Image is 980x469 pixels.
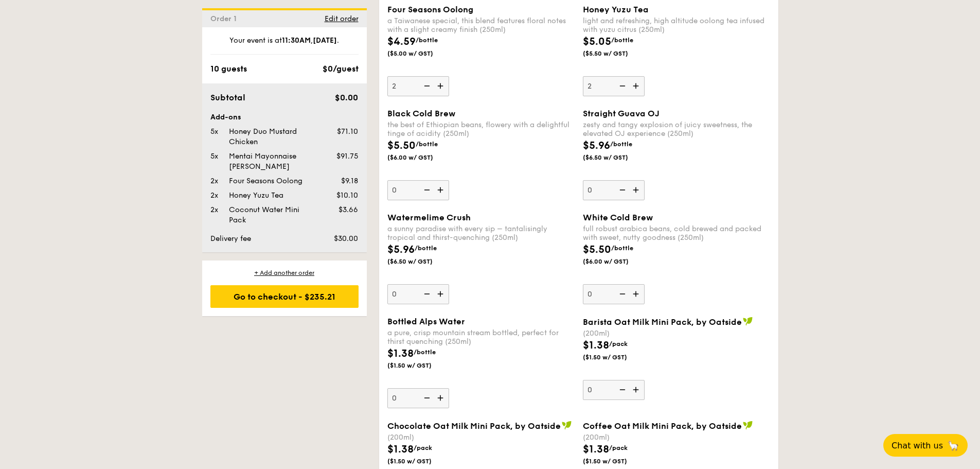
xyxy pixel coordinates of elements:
[583,339,609,352] span: $1.38
[206,205,225,215] div: 2x
[418,388,434,408] img: icon-reduce.1d2dbef1.svg
[434,180,449,200] img: icon-add.58712e84.svg
[583,140,610,152] span: $5.96
[225,205,318,225] div: Coconut Water Mini Pack
[583,5,649,14] span: Honey Yuzu Tea
[206,176,225,186] div: 2x
[338,205,358,214] span: $3.66
[583,16,770,34] div: light and refreshing, high altitude oolong tea infused with yuzu citrus (250ml)
[387,140,416,152] span: $5.50
[583,76,645,96] input: Honey Yuzu Tealight and refreshing, high altitude oolong tea infused with yuzu citrus (250ml)$5.0...
[387,257,457,266] span: ($6.50 w/ GST)
[434,76,449,96] img: icon-add.58712e84.svg
[609,444,628,451] span: /pack
[225,127,318,147] div: Honey Duo Mustard Chicken
[743,317,753,326] img: icon-vegan.f8ff3823.svg
[614,284,629,304] img: icon-reduce.1d2dbef1.svg
[210,36,359,55] div: Your event is at , .
[387,213,471,222] span: Watermelime Crush
[583,380,645,400] input: Barista Oat Milk Mini Pack, by Oatside(200ml)$1.38/pack($1.50 w/ GST)
[583,36,611,48] span: $5.05
[387,180,449,200] input: Black Cold Brewthe best of Ethiopian beans, flowery with a delightful tinge of acidity (250ml)$5....
[583,257,653,266] span: ($6.00 w/ GST)
[583,317,742,327] span: Barista Oat Milk Mini Pack, by Oatside
[387,284,449,304] input: Watermelime Crusha sunny paradise with every sip – tantalisingly tropical and thirst-quenching (2...
[611,37,633,44] span: /bottle
[583,284,645,304] input: White Cold Brewfull robust arabica beans, cold brewed and packed with sweet, nutty goodness (250m...
[387,153,457,162] span: ($6.00 w/ GST)
[387,317,465,326] span: Bottled Alps Water
[414,349,436,356] span: /bottle
[206,127,225,137] div: 5x
[387,224,575,242] div: a sunny paradise with every sip – tantalisingly tropical and thirst-quenching (250ml)
[562,421,572,430] img: icon-vegan.f8ff3823.svg
[336,152,358,161] span: $91.75
[418,180,434,200] img: icon-reduce.1d2dbef1.svg
[583,49,653,58] span: ($5.50 w/ GST)
[210,234,251,243] span: Delivery fee
[416,37,438,44] span: /bottle
[583,213,653,222] span: White Cold Brew
[387,5,473,14] span: Four Seasons Oolong
[947,440,959,451] span: 🦙
[225,190,318,201] div: Honey Yuzu Tea
[387,421,561,431] span: Chocolate Oat Milk Mini Pack, by Oatside
[210,269,359,277] div: + Add another order
[583,180,645,200] input: Straight Guava OJzesty and tangy explosion of juicy sweetness, the elevated OJ experience (250ml)...
[387,120,575,138] div: the best of Ethiopian beans, flowery with a delightful tinge of acidity (250ml)
[583,109,660,118] span: Straight Guava OJ
[583,353,653,361] span: ($1.50 w/ GST)
[583,224,770,242] div: full robust arabica beans, cold brewed and packed with sweet, nutty goodness (250ml)
[583,120,770,138] div: zesty and tangy explosion of juicy sweetness, the elevated OJ experience (250ml)
[210,285,359,308] div: Go to checkout - $235.21
[323,63,359,75] div: $0/guest
[415,245,437,252] span: /bottle
[206,190,225,201] div: 2x
[387,244,415,256] span: $5.96
[387,36,416,48] span: $4.59
[387,433,575,442] div: (200ml)
[210,63,247,75] div: 10 guests
[387,328,575,346] div: a pure, crisp mountain stream bottled, perfect for thirst quenching (250ml)
[743,421,753,430] img: icon-vegan.f8ff3823.svg
[313,36,337,45] strong: [DATE]
[335,93,358,102] span: $0.00
[334,234,358,243] span: $30.00
[434,284,449,304] img: icon-add.58712e84.svg
[583,244,611,256] span: $5.50
[387,16,575,34] div: a Taiwanese special, this blend features floral notes with a slight creamy finish (250ml)
[434,388,449,408] img: icon-add.58712e84.svg
[629,380,645,399] img: icon-add.58712e84.svg
[883,434,968,457] button: Chat with us🦙
[610,141,632,148] span: /bottle
[583,433,770,442] div: (200ml)
[629,180,645,200] img: icon-add.58712e84.svg
[210,112,359,123] div: Add-ons
[387,388,449,408] input: Bottled Alps Watera pure, crisp mountain stream bottled, perfect for thirst quenching (250ml)$1.3...
[583,329,770,338] div: (200ml)
[387,348,414,360] span: $1.38
[583,443,609,456] span: $1.38
[892,441,943,450] span: Chat with us
[416,141,438,148] span: /bottle
[609,340,628,348] span: /pack
[387,76,449,96] input: Four Seasons Oolonga Taiwanese special, this blend features floral notes with a slight creamy fin...
[614,380,629,399] img: icon-reduce.1d2dbef1.svg
[629,284,645,304] img: icon-add.58712e84.svg
[629,76,645,96] img: icon-add.58712e84.svg
[583,153,653,162] span: ($6.50 w/ GST)
[387,109,455,118] span: Black Cold Brew
[206,151,225,162] div: 5x
[614,76,629,96] img: icon-reduce.1d2dbef1.svg
[341,177,358,185] span: $9.18
[583,457,653,465] span: ($1.50 w/ GST)
[282,36,311,45] strong: 11:30AM
[325,14,359,23] span: Edit order
[414,444,432,451] span: /pack
[614,180,629,200] img: icon-reduce.1d2dbef1.svg
[225,176,318,186] div: Four Seasons Oolong
[611,245,633,252] span: /bottle
[336,191,358,200] span: $10.10
[387,361,457,370] span: ($1.50 w/ GST)
[418,76,434,96] img: icon-reduce.1d2dbef1.svg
